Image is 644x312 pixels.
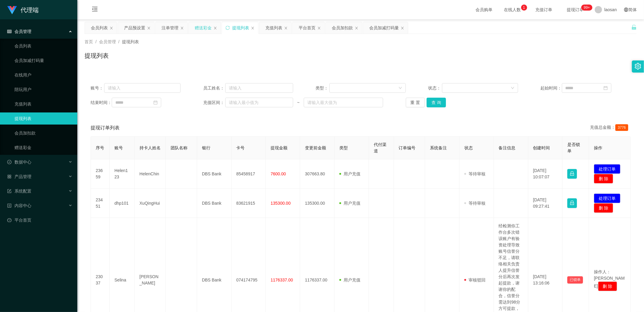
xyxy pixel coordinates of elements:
i: 图标: menu-fold [85,0,105,20]
div: 会员列表 [91,22,108,34]
td: DBS Bank [197,159,232,189]
input: 请输入 [225,83,293,93]
a: 会员加减打码量 [14,54,72,67]
span: 操作人：[PERSON_NAME] [594,269,625,289]
button: 已锁单 [567,276,583,284]
span: 团队名称 [171,145,187,150]
span: 135300.00 [271,201,290,206]
span: 产品管理 [7,174,31,179]
span: 系统备注 [430,145,447,150]
td: dhp101 [110,189,135,218]
span: 提现订单 [564,8,587,12]
span: 卡号 [236,145,245,150]
span: 用户充值 [339,201,360,206]
span: 7600.00 [271,171,286,176]
span: / [95,39,97,44]
div: 提现列表 [232,22,249,34]
a: 充值列表 [14,98,72,110]
span: 充值区间： [203,99,225,106]
img: logo.9652507e.png [7,6,17,15]
span: 订单编号 [399,145,416,150]
span: 账号： [91,85,104,91]
i: 图标: close [284,26,288,30]
a: 赠送彩金 [14,141,72,154]
span: 结束时间： [91,99,112,106]
button: 图标: lock [567,169,577,179]
span: 提现列表 [122,39,139,44]
span: 提现订单列表 [91,124,120,132]
div: 产品预设置 [124,22,145,34]
span: 审核驳回 [464,278,485,282]
span: 员工姓名： [203,85,225,91]
h1: 代理端 [21,0,39,20]
i: 图标: profile [7,203,11,208]
span: 账号 [114,145,123,150]
span: 会员管理 [7,29,31,34]
span: 创建时间 [533,145,550,150]
a: 会员加扣款 [14,127,72,139]
input: 请输入 [104,83,181,93]
td: 83621915 [232,189,266,218]
i: 图标: close [355,26,358,30]
div: 注单管理 [162,22,178,34]
span: 充值订单 [533,8,556,12]
i: 图标: check-circle-o [7,160,11,164]
span: ~ [293,99,304,106]
span: 首页 [85,39,93,44]
span: 3776 [615,124,628,131]
i: 图标: close [317,26,321,30]
td: XuQingHui [135,189,166,218]
span: 内容中心 [7,203,31,208]
i: 图标: close [401,26,404,30]
span: 代付渠道 [374,142,386,153]
td: 23451 [91,189,110,218]
td: DBS Bank [197,189,232,218]
i: 图标: down [511,86,514,90]
button: 重 置 [406,98,425,107]
button: 图标: lock [567,198,577,208]
i: 图标: appstore-o [7,174,11,179]
sup: 1211 [582,5,592,11]
span: 等待审核 [464,201,485,206]
span: 类型： [316,85,329,91]
button: 删 除 [594,174,613,184]
span: 备注信息 [499,145,516,150]
span: 在线人数 [501,8,524,12]
a: 提现列表 [14,112,72,125]
a: 陪玩用户 [14,83,72,96]
span: 状态 [464,145,473,150]
span: 银行 [202,145,210,150]
a: 在线用户 [14,69,72,81]
i: 图标: sync [226,26,230,30]
p: 1 [523,5,525,11]
span: 用户充值 [339,171,360,176]
i: 图标: down [399,86,402,90]
td: 307663.80 [300,159,335,189]
i: 图标: calendar [153,100,158,105]
i: 图标: setting [635,63,641,70]
h1: 提现列表 [85,51,109,60]
i: 图标: close [251,26,255,30]
input: 请输入最大值为 [304,98,383,107]
span: 系统配置 [7,189,31,193]
span: 类型 [339,145,348,150]
span: 提现金额 [271,145,287,150]
span: 数据中心 [7,160,31,164]
td: 85458917 [232,159,266,189]
td: HelenChin [135,159,166,189]
i: 图标: close [213,26,217,30]
span: 等待审核 [464,171,485,176]
span: 会员管理 [99,39,116,44]
td: [DATE] 09:27:41 [528,189,563,218]
i: 图标: table [7,29,11,34]
button: 删 除 [598,281,617,291]
button: 删 除 [594,203,613,213]
div: 平台首页 [299,22,316,34]
div: 会员加减打码量 [369,22,399,34]
span: 操作 [594,145,602,150]
div: 充值列表 [265,22,282,34]
sup: 1 [521,5,527,11]
div: 赠送彩金 [195,22,212,34]
i: 图标: close [180,26,184,30]
td: [DATE] 10:07:07 [528,159,563,189]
